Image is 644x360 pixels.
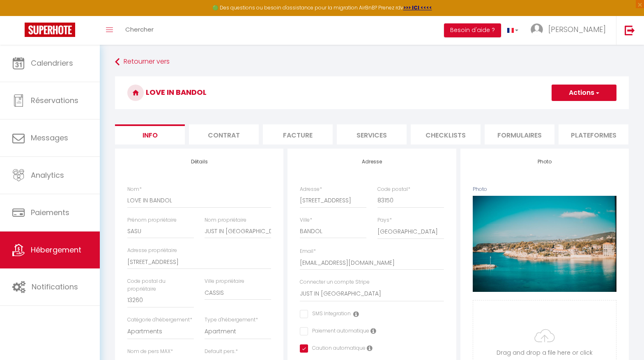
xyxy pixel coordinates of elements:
[205,277,244,285] label: Ville propriétaire
[548,24,606,34] span: [PERSON_NAME]
[31,170,64,180] span: Analytics
[444,23,501,37] button: Besoin d'aide ?
[300,159,444,165] h4: Adresse
[308,344,366,353] label: Caution automatique
[125,25,154,34] span: Chercher
[473,159,616,165] h4: Photo
[300,248,316,255] label: Email
[127,159,271,165] h4: Détails
[403,4,432,11] a: >>> ICI <<<<
[552,85,616,101] button: Actions
[377,216,392,224] label: Pays
[205,348,238,355] label: Default pers.
[308,327,369,336] label: Paiement automatique
[411,124,481,144] li: Checklists
[31,95,78,105] span: Réservations
[127,247,177,255] label: Adresse propriétaire
[300,216,312,224] label: Ville
[119,16,160,45] a: Chercher
[205,216,246,224] label: Nom propriétaire
[127,186,142,193] label: Nom
[559,124,628,144] li: Plateformes
[473,186,487,193] label: Photo
[300,278,370,286] label: Connecter un compte Stripe
[127,348,173,355] label: Nom de pers MAX
[115,124,185,144] li: Info
[127,316,192,324] label: Catégorie d'hébergement
[485,124,554,144] li: Formulaires
[127,216,177,224] label: Prénom propriétaire
[625,25,635,35] img: logout
[189,124,259,144] li: Contrat
[115,76,629,109] h3: LOVE IN BANDOL
[531,23,543,36] img: ...
[32,282,78,292] span: Notifications
[337,124,407,144] li: Services
[115,55,629,69] a: Retourner vers
[524,16,616,45] a: ... [PERSON_NAME]
[31,245,81,255] span: Hébergement
[205,316,258,324] label: Type d'hébergement
[31,207,69,218] span: Paiements
[31,58,73,68] span: Calendriers
[300,186,322,193] label: Adresse
[127,277,194,293] label: Code postal du propriétaire
[263,124,333,144] li: Facture
[31,133,68,143] span: Messages
[25,23,75,37] img: Super Booking
[377,186,410,193] label: Code postal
